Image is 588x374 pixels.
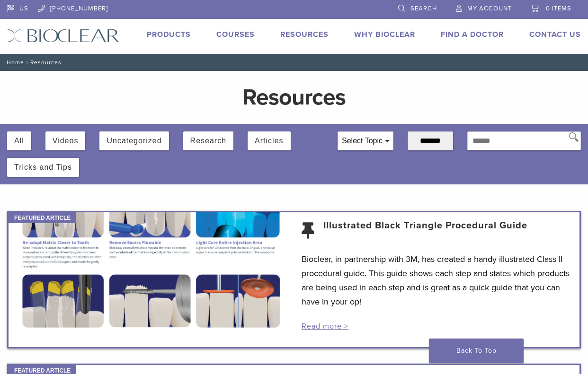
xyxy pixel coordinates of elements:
a: Read more > [302,322,348,331]
a: Resources [280,30,329,39]
button: All [14,131,24,150]
div: Select Topic [338,132,393,150]
button: Tricks and Tips [14,158,72,177]
a: Illustrated Black Triangle Procedural Guide [323,220,527,243]
h1: Resources [105,86,483,109]
a: Courses [216,30,255,39]
button: Research [190,131,226,150]
a: Back To Top [429,339,524,363]
a: Products [147,30,191,39]
span: 0 items [546,5,571,12]
p: Bioclear, in partnership with 3M, has created a handy illustrated Class II procedural guide. This... [302,252,572,309]
button: Uncategorized [107,131,161,150]
a: Contact Us [529,30,581,39]
span: / [24,60,30,65]
img: Bioclear [7,29,119,43]
button: Videos [53,131,79,150]
a: Find A Doctor [441,30,504,39]
a: Home [4,59,24,66]
span: Search [410,5,437,12]
button: Articles [255,131,283,150]
a: Why Bioclear [354,30,415,39]
span: My Account [467,5,512,12]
